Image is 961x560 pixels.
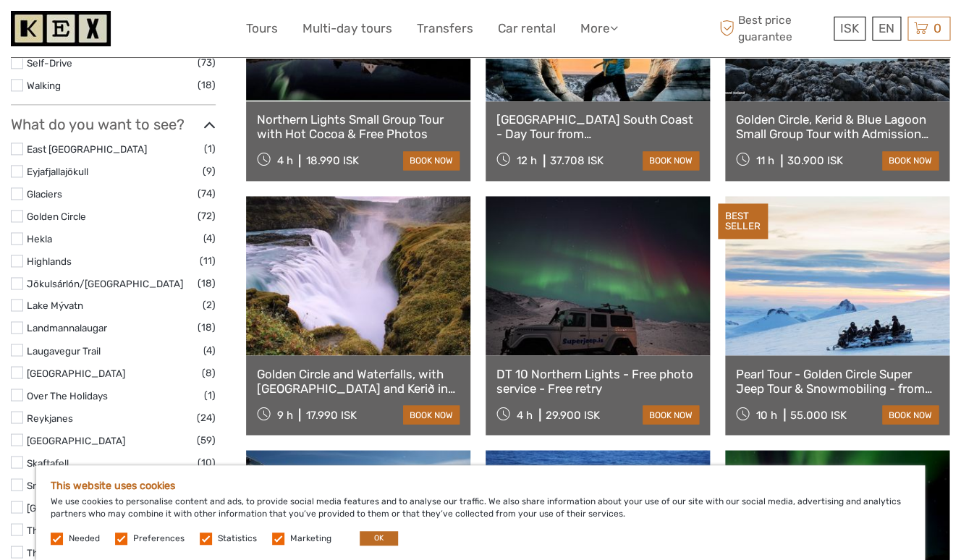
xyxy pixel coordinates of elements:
[200,253,216,269] span: (11)
[496,366,699,396] a: DT 10 Northern Lights - Free photo service - Free retry
[27,211,86,222] a: Golden Circle
[203,230,216,247] span: (4)
[27,434,125,446] a: [GEOGRAPHIC_DATA]
[546,408,600,421] div: 29.900 ISK
[27,143,147,155] a: East [GEOGRAPHIC_DATA]
[203,341,216,358] span: (4)
[756,154,774,167] span: 11 h
[203,163,216,179] span: (9)
[498,18,556,39] a: Car rental
[840,21,859,35] span: ISK
[756,408,777,421] span: 10 h
[931,21,944,35] span: 0
[27,322,107,334] a: Landmannalaugar
[27,188,62,200] a: Glaciers
[27,255,72,267] a: Highlands
[198,454,216,470] span: (10)
[218,533,257,545] label: Statistics
[11,11,111,46] img: 1261-44dab5bb-39f8-40da-b0c2-4d9fce00897c_logo_small.jpg
[882,151,939,170] a: book now
[246,18,278,39] a: Tours
[257,112,460,142] a: Northern Lights Small Group Tour with Hot Cocoa & Free Photos
[197,431,216,448] span: (59)
[27,501,125,513] a: [GEOGRAPHIC_DATA]
[36,465,925,560] div: We use cookies to personalise content and ads, to provide social media features and to analyse ou...
[403,151,460,170] a: book now
[198,208,216,224] span: (72)
[69,533,100,545] label: Needed
[276,154,292,167] span: 4 h
[27,300,83,311] a: Lake Mývatn
[360,531,398,546] button: OK
[198,185,216,202] span: (74)
[882,405,939,424] a: book now
[166,22,184,40] button: Open LiveChat chat widget
[198,319,216,336] span: (18)
[787,154,843,167] div: 30.900 ISK
[27,278,183,289] a: Jökulsárlón/[GEOGRAPHIC_DATA]
[11,116,216,133] h3: What do you want to see?
[872,17,901,41] div: EN
[198,275,216,292] span: (18)
[198,54,216,71] span: (73)
[790,408,847,421] div: 55.000 ISK
[51,480,910,492] h5: This website uses cookies
[276,408,292,421] span: 9 h
[27,524,92,535] a: Thermal Baths
[27,412,73,423] a: Reykjanes
[736,112,939,142] a: Golden Circle, Kerid & Blue Lagoon Small Group Tour with Admission Ticket
[27,546,73,558] a: Thingvellir
[198,77,216,93] span: (18)
[302,18,392,39] a: Multi-day tours
[27,80,61,91] a: Walking
[202,364,216,381] span: (8)
[305,154,358,167] div: 18.990 ISK
[27,233,52,245] a: Hekla
[27,457,69,468] a: Skaftafell
[517,154,537,167] span: 12 h
[257,366,460,396] a: Golden Circle and Waterfalls, with [GEOGRAPHIC_DATA] and Kerið in small group
[305,408,356,421] div: 17.990 ISK
[27,367,125,378] a: [GEOGRAPHIC_DATA]
[27,389,108,401] a: Over The Holidays
[643,151,699,170] a: book now
[580,18,618,39] a: More
[716,12,831,44] span: Best price guarantee
[27,166,88,177] a: Eyjafjallajökull
[27,57,72,69] a: Self-Drive
[403,405,460,424] a: book now
[133,533,185,545] label: Preferences
[643,405,699,424] a: book now
[517,408,533,421] span: 4 h
[197,409,216,425] span: (24)
[20,25,164,37] p: We're away right now. Please check back later!
[736,366,939,396] a: Pearl Tour - Golden Circle Super Jeep Tour & Snowmobiling - from [GEOGRAPHIC_DATA]
[27,344,101,356] a: Laugavegur Trail
[27,479,82,491] a: Snæfellsnes
[204,386,216,403] span: (1)
[718,203,768,239] div: BEST SELLER
[203,297,216,313] span: (2)
[496,112,699,142] a: [GEOGRAPHIC_DATA] South Coast - Day Tour from [GEOGRAPHIC_DATA]
[204,140,216,157] span: (1)
[290,533,331,545] label: Marketing
[417,18,473,39] a: Transfers
[550,154,604,167] div: 37.708 ISK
